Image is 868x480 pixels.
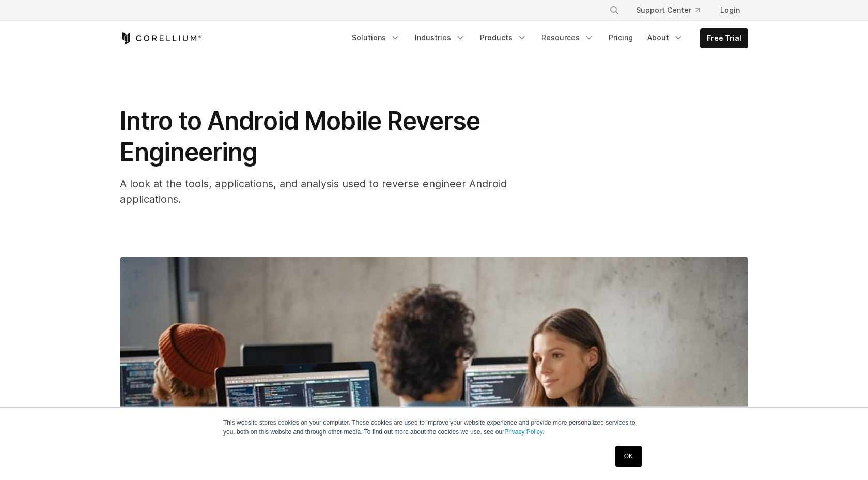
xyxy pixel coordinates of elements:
p: This website stores cookies on your computer. These cookies are used to improve your website expe... [223,418,645,437]
a: Industries [409,28,472,47]
a: Pricing [602,28,639,47]
a: Login [712,1,748,20]
a: Products [474,28,533,47]
a: Solutions [346,28,407,47]
div: Navigation Menu [597,1,748,20]
a: Resources [535,28,600,47]
a: Corellium Home [120,32,202,44]
a: Support Center [628,1,708,20]
span: A look at the tools, applications, and analysis used to reverse engineer Android applications. [120,177,507,205]
a: Free Trial [701,29,748,48]
span: Intro to Android Mobile Reverse Engineering [120,106,480,167]
a: Privacy Policy. [504,428,544,436]
div: Navigation Menu [346,28,748,48]
button: Search [605,1,624,20]
a: About [641,28,690,47]
a: OK [615,446,642,467]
